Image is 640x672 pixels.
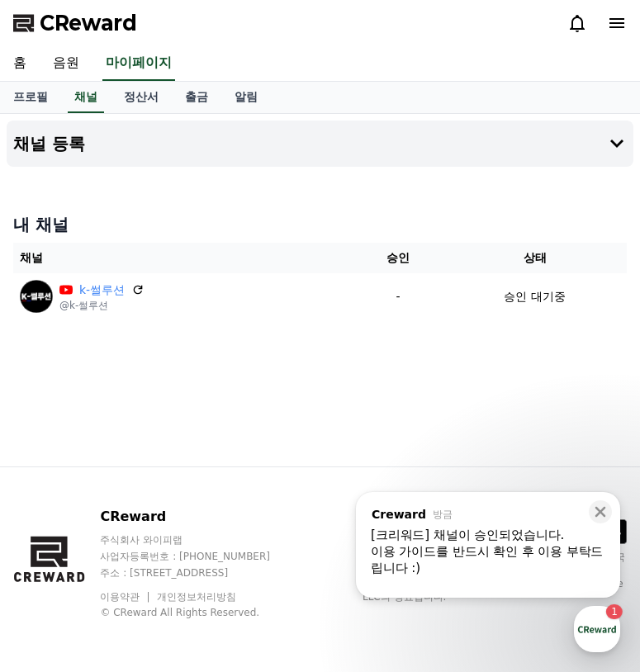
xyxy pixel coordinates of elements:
[68,82,104,113] a: 채널
[40,46,92,81] a: 음원
[100,606,301,619] p: © CReward All Rights Reserved.
[100,550,301,563] p: 사업자등록번호 : [PHONE_NUMBER]
[102,46,175,81] a: 마이페이지
[59,299,145,312] p: @k-썰루션
[20,280,53,313] img: k-썰루션
[13,213,627,236] h4: 내 채널
[79,282,125,299] a: k-썰루션
[100,533,301,547] p: 주식회사 와이피랩
[443,243,627,273] th: 상태
[353,243,443,273] th: 승인
[157,591,236,603] a: 개인정보처리방침
[13,135,85,153] h4: 채널 등록
[7,121,633,167] button: 채널 등록
[100,591,152,603] a: 이용약관
[360,288,436,305] p: -
[13,10,137,36] a: CReward
[504,288,565,305] p: 승인 대기중
[221,82,271,113] a: 알림
[172,82,221,113] a: 출금
[100,566,301,580] p: 주소 : [STREET_ADDRESS]
[13,243,353,273] th: 채널
[111,82,172,113] a: 정산서
[40,10,137,36] span: CReward
[100,507,301,527] p: CReward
